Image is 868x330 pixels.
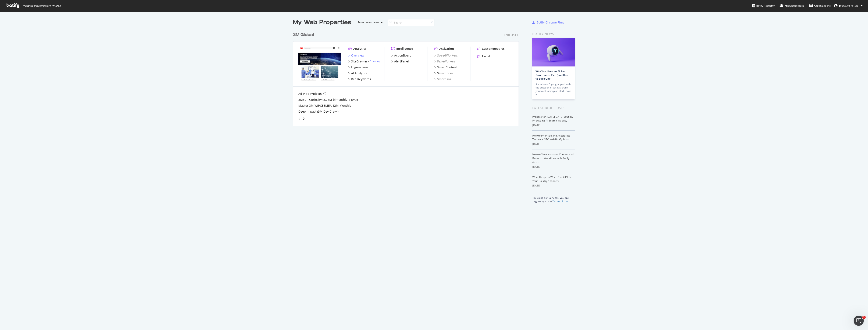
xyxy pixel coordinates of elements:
a: How to Prioritize and Accelerate Technical SEO with Botify Assist [532,134,570,141]
img: Why You Need an AI Bot Governance Plan (and How to Build One) [532,38,575,66]
a: Botify Chrome Plugin [532,20,566,25]
div: [DATE] [532,123,575,127]
button: Most recent crawl [355,19,384,26]
a: ActionBoard [391,53,412,58]
a: PageWorkers [434,59,456,64]
img: www.command.com [298,47,341,81]
div: Botify news [532,32,575,36]
a: SiteCrawler- Crawling [348,59,380,64]
a: Terms of Use [552,199,568,203]
div: Activation [439,47,454,51]
div: Organizations [809,4,831,8]
button: [PERSON_NAME] [831,2,866,9]
input: Search [388,19,434,26]
a: Master 3M WE/CEEMEA 12M Monthly [298,104,351,108]
span: 1 [862,316,866,319]
div: Enterprise [504,33,519,37]
div: Botify Chrome Plugin [537,20,566,25]
a: AI Analytics [348,71,367,75]
a: Overview [348,53,364,58]
a: [DATE] [351,98,359,101]
a: Assist [477,54,490,58]
div: angle-left [297,115,302,122]
div: Intelligence [396,47,413,51]
div: SiteCrawler [351,59,367,64]
a: What Happens When ChatGPT Is Your Holiday Shopper? [532,175,571,183]
div: grid [293,27,522,126]
a: Prepare for [DATE][DATE] 2025 by Prioritizing AI Search Visibility [532,115,573,122]
a: SmartIndex [434,71,453,75]
div: SmartContent [437,65,457,69]
span: Welcome back, [PERSON_NAME] ! [22,4,61,7]
div: By using our Services, you are agreeing to the [527,194,575,203]
div: ActionBoard [394,53,412,58]
div: Most recent crawl [358,21,379,24]
a: Why You Need an AI Bot Governance Plan (and How to Build One) [536,70,569,80]
div: Ad-Hoc Projects [298,92,322,96]
div: AI Analytics [351,71,367,75]
a: LogAnalyzer [348,65,368,69]
div: Latest Blog Posts [532,106,575,110]
span: Eduard Renz [839,4,859,7]
div: - [368,59,380,63]
iframe: Intercom live chat [854,316,864,326]
a: AlertPanel [391,59,409,64]
div: SmartIndex [437,71,453,75]
div: AlertPanel [394,59,409,64]
a: SmartContent [434,65,457,69]
div: My Web Properties [293,18,351,27]
a: How to Save Hours on Content and Research Workflows with Botify Assist [532,153,573,164]
a: SpeedWorkers [434,53,458,58]
a: SmartLink [434,77,451,81]
div: CustomReports [482,47,505,51]
a: Deep Impact (3M Dev Crawl) [298,109,338,114]
div: angle-right [302,117,305,121]
div: Overview [351,53,364,58]
div: LogAnalyzer [351,65,368,69]
div: [DATE] [532,165,575,169]
a: RealKeywords [348,77,371,81]
div: Analytics [353,47,366,51]
div: Assist [482,54,490,58]
div: Botify Academy [752,4,775,8]
div: RealKeywords [351,77,371,81]
div: Knowledge Base [779,4,804,8]
div: If you haven’t yet grappled with the question of what AI traffic you want to keep or block, now is… [536,83,572,96]
div: [DATE] [532,184,575,188]
a: 3M Global [293,32,316,38]
a: CustomReports [477,47,505,51]
div: 3M Global [293,32,314,38]
a: 3MEC - Curiosity (3.75M bimonthly) [298,98,348,102]
a: Crawling [370,59,380,63]
div: [DATE] [532,142,575,146]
